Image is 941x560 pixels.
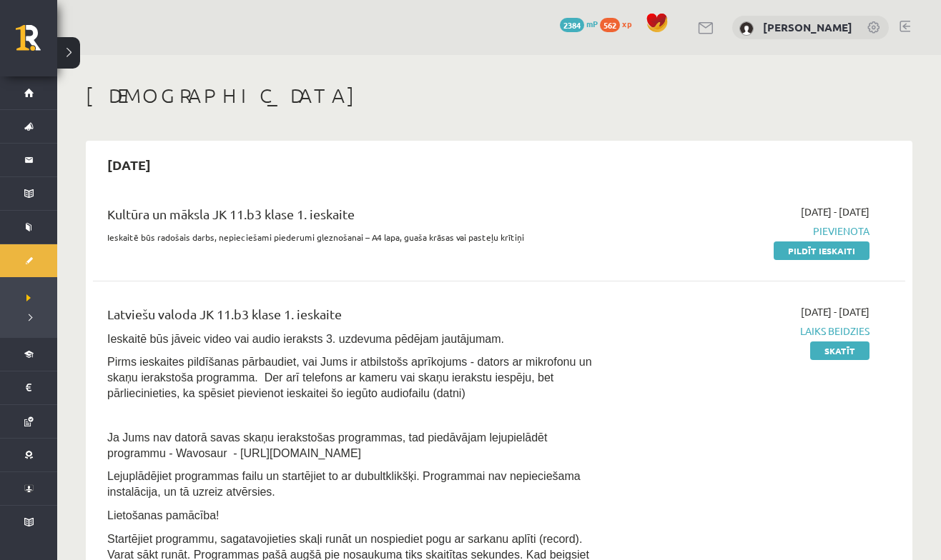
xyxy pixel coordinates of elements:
h1: [DEMOGRAPHIC_DATA] [86,84,912,108]
span: 562 [600,18,620,32]
span: [DATE] - [DATE] [801,304,869,319]
img: Vladislava Smirnova [739,21,754,36]
span: Lejuplādējiet programmas failu un startējiet to ar dubultklikšķi. Programmai nav nepieciešama ins... [107,470,581,498]
span: [DATE] - [DATE] [801,204,869,219]
span: Lietošanas pamācība! [107,509,220,521]
div: Kultūra un māksla JK 11.b3 klase 1. ieskaite [107,204,609,231]
a: Pildīt ieskaiti [774,241,869,260]
h2: [DATE] [93,148,165,181]
span: xp [622,18,631,29]
span: Pirms ieskaites pildīšanas pārbaudiet, vai Jums ir atbilstošs aprīkojums - dators ar mikrofonu un... [107,356,592,399]
a: Rīgas 1. Tālmācības vidusskola [16,25,57,61]
span: Pievienota [630,224,869,239]
a: Skatīt [810,341,869,360]
span: 2384 [560,18,584,32]
a: 562 xp [600,18,639,29]
p: Ieskaitē būs radošais darbs, nepieciešami piederumi gleznošanai – A4 lapa, guaša krāsas vai paste... [107,231,609,244]
a: 2384 mP [560,18,598,29]
div: Latviešu valoda JK 11.b3 klase 1. ieskaite [107,304,609,331]
span: Ja Jums nav datorā savas skaņu ierakstošas programmas, tad piedāvājam lejupielādēt programmu - Wa... [107,431,547,459]
span: Ieskaitē būs jāveic video vai audio ieraksts 3. uzdevuma pēdējam jautājumam. [107,333,504,345]
span: Laiks beidzies [630,324,869,339]
span: mP [586,18,598,29]
a: [PERSON_NAME] [763,20,852,34]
